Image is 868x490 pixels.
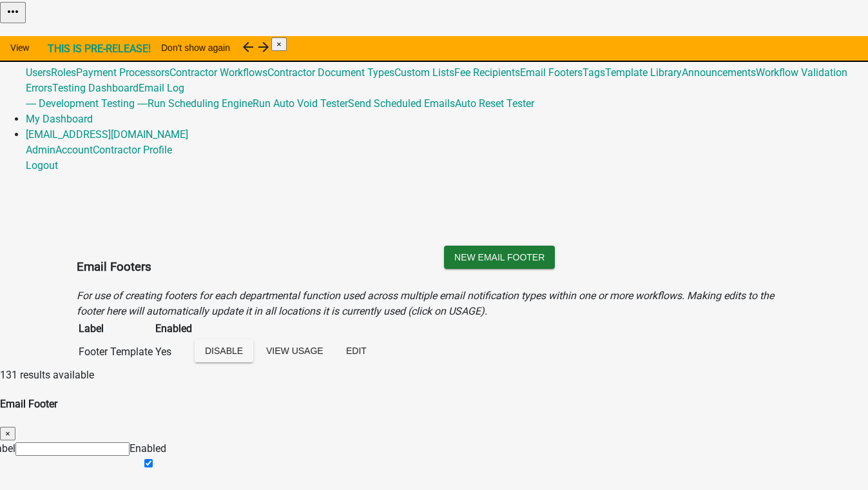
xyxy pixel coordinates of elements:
a: Run Auto Void Tester [253,97,348,110]
a: Payment Processors [76,66,169,79]
button: Disable [195,339,253,362]
th: Enabled [155,320,193,337]
i: arrow_forward [256,39,271,55]
a: Contractor Workflows [169,66,267,79]
a: Admin [26,144,55,156]
div: Global [26,65,868,112]
a: ---- Development Testing ---- [26,97,148,110]
a: Logout [26,159,58,171]
button: View Usage [256,339,334,362]
a: Auto Reset Tester [455,97,534,110]
a: Testing Dashboard [52,82,139,94]
a: Fee Recipients [454,66,520,79]
a: Announcements [682,66,756,79]
div: [EMAIL_ADDRESS][DOMAIN_NAME] [26,142,868,173]
span: × [5,429,10,438]
a: [EMAIL_ADDRESS][DOMAIN_NAME] [26,128,188,141]
td: Yes [155,338,193,366]
button: Edit [336,339,377,362]
a: Custom Lists [394,66,454,79]
a: My Dashboard [26,113,93,125]
a: Roles [51,66,76,79]
a: Users [26,66,51,79]
strong: THIS IS PRE-RELEASE! [48,43,151,55]
h3: Email Footers [77,258,425,276]
a: Contractor Profile [93,144,172,156]
i: arrow_back [240,39,256,55]
a: Account [55,144,93,156]
a: Template Library [605,66,682,79]
a: Contractor Document Types [267,66,394,79]
a: Email Footers [520,66,583,79]
td: Footer Template [78,338,153,366]
button: Don't show again [151,36,240,59]
i: more_horiz [5,4,21,19]
a: Run Scheduling Engine [148,97,253,110]
a: Tags [583,66,605,79]
i: For use of creating footers for each departmental function used across multiple email notificatio... [77,289,774,317]
a: Send Scheduled Emails [348,97,455,110]
span: × [276,39,282,49]
a: Email Log [139,82,184,94]
a: Admin [26,35,55,48]
button: New Email Footer [444,246,555,269]
button: Close [271,37,287,51]
th: Label [78,320,153,337]
div: Enabled [120,441,176,456]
